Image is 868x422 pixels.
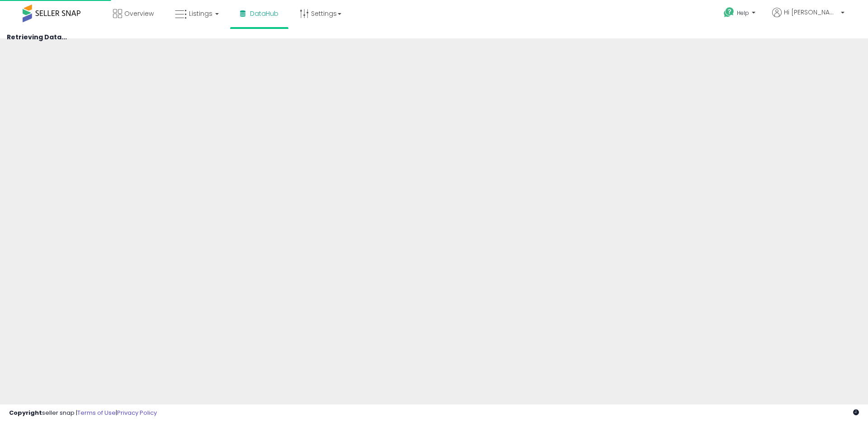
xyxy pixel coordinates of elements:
[189,9,212,18] span: Listings
[124,9,154,18] span: Overview
[772,8,844,28] a: Hi [PERSON_NAME]
[737,9,749,17] span: Help
[7,34,861,41] h4: Retrieving Data...
[250,9,278,18] span: DataHub
[784,8,838,17] span: Hi [PERSON_NAME]
[723,7,735,18] i: Get Help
